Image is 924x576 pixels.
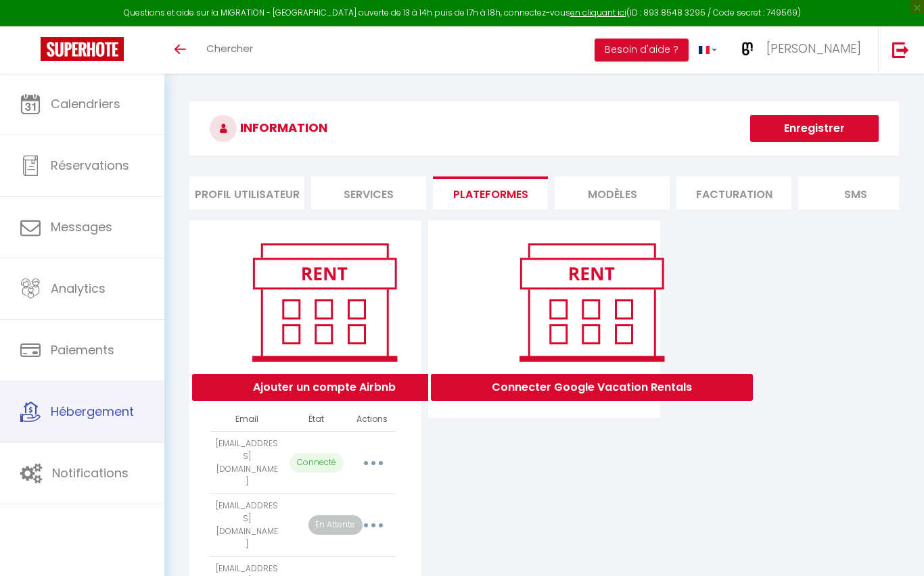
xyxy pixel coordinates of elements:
span: Calendriers [51,95,120,112]
button: Connecter Google Vacation Rentals [431,374,753,401]
li: Facturation [676,176,791,210]
button: Ajouter un compte Airbnb [192,374,457,401]
h3: INFORMATION [189,101,899,155]
span: Notifications [52,464,129,481]
img: ... [737,39,758,59]
li: Plateformes [433,176,548,210]
th: Email [210,408,284,431]
p: Connecté [290,453,344,473]
p: En Attente [308,515,363,535]
th: État [284,408,349,431]
th: Actions [349,408,396,431]
span: Messages [51,218,112,235]
span: Réservations [51,157,129,174]
a: Chercher [196,26,263,74]
li: SMS [798,176,913,210]
span: Hébergement [51,403,134,420]
a: en cliquant ici [570,7,626,18]
img: logout [892,41,909,58]
span: Paiements [51,341,114,358]
button: Enregistrer [750,115,879,142]
td: [EMAIL_ADDRESS][DOMAIN_NAME] [210,494,284,556]
img: rent.png [238,237,411,367]
span: Analytics [51,280,106,297]
img: Super Booking [41,37,124,61]
li: Services [311,176,426,210]
li: MODÈLES [555,176,670,210]
span: [PERSON_NAME] [766,40,861,57]
button: Besoin d'aide ? [595,39,689,62]
img: rent.png [505,237,678,367]
span: Chercher [206,41,253,55]
li: Profil Utilisateur [189,176,304,210]
td: [EMAIL_ADDRESS][DOMAIN_NAME] [210,431,284,494]
a: ... [PERSON_NAME] [727,26,878,74]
